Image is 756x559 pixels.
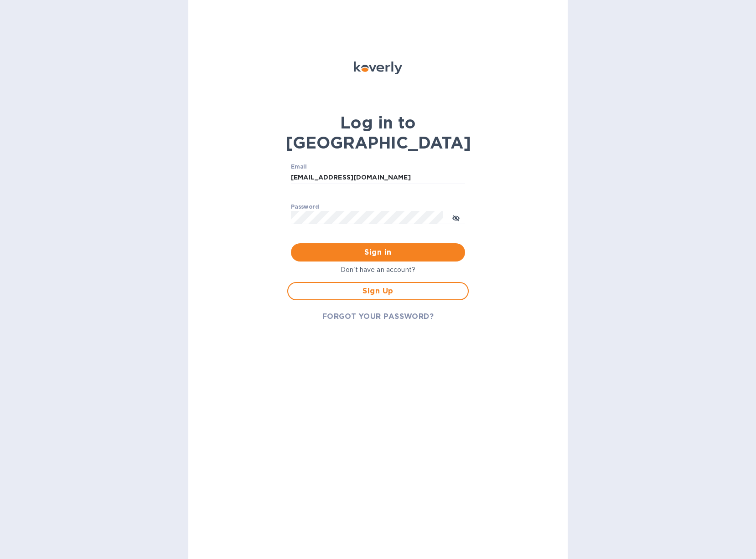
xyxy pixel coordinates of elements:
button: Sign in [291,243,465,262]
span: Sign Up [295,286,461,297]
button: toggle password visibility [447,208,465,226]
b: Log in to [GEOGRAPHIC_DATA] [285,113,471,153]
span: FORGOT YOUR PASSWORD? [322,311,434,322]
p: Don't have an account? [287,265,469,275]
label: Password [291,204,319,210]
button: FORGOT YOUR PASSWORD? [315,308,441,326]
img: Koverly [354,62,402,74]
button: Sign Up [287,282,469,300]
label: Email [291,164,307,169]
span: Sign in [298,247,458,258]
